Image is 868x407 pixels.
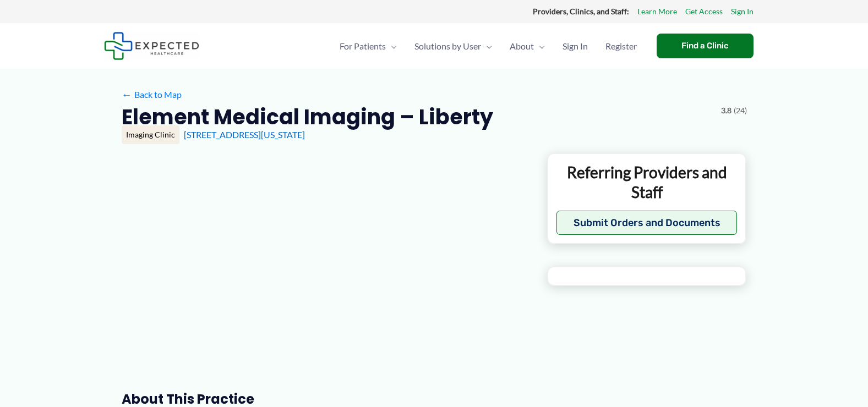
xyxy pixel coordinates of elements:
span: 3.8 [721,103,731,118]
span: Solutions by User [414,27,481,65]
div: Imaging Clinic [122,125,179,144]
a: Sign In [731,4,754,19]
a: For PatientsMenu Toggle [331,27,406,65]
a: AboutMenu Toggle [501,27,554,65]
a: Learn More [637,4,677,19]
a: Solutions by UserMenu Toggle [406,27,501,65]
span: ← [122,89,132,100]
strong: Providers, Clinics, and Staff: [533,7,629,16]
img: Expected Healthcare Logo - side, dark font, small [104,32,199,60]
nav: Primary Site Navigation [331,27,646,65]
a: Sign In [554,27,597,65]
a: [STREET_ADDRESS][US_STATE] [184,129,305,140]
h2: Element Medical Imaging – Liberty [122,103,493,130]
span: Menu Toggle [386,27,397,65]
span: (24) [734,103,747,118]
span: For Patients [340,27,386,65]
span: Register [605,27,637,65]
a: ←Back to Map [122,86,182,103]
span: Menu Toggle [534,27,545,65]
button: Submit Orders and Documents [556,211,738,235]
a: Get Access [685,4,723,19]
a: Register [597,27,646,65]
span: About [510,27,534,65]
span: Menu Toggle [481,27,492,65]
p: Referring Providers and Staff [556,162,738,202]
span: Sign In [563,27,588,65]
a: Find a Clinic [657,34,754,58]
